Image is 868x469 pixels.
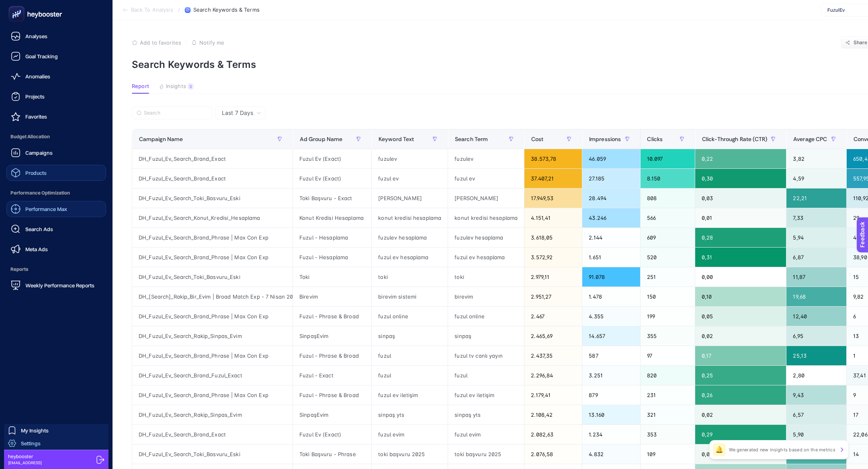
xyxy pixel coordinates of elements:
[6,88,106,104] a: Projects
[729,446,835,453] p: We generated new insights based on the metrics
[25,93,45,100] span: Projects
[372,248,448,267] div: fuzul ev hesaplama
[372,405,448,424] div: sinpaş yts
[641,169,695,188] div: 8.150
[372,385,448,405] div: fuzul ev iletişim
[786,267,846,287] div: 11,87
[786,326,846,346] div: 6,95
[293,346,371,365] div: Fuzul - Phrase & Broad
[25,170,47,176] span: Products
[448,208,524,227] div: konut kredisi hesaplama
[293,444,371,464] div: Toki Başvuru - Phrase
[6,28,106,44] a: Analyses
[582,385,640,405] div: 879
[372,208,448,227] div: konut kredisi hesaplama
[21,427,49,434] span: My Insights
[293,366,371,385] div: Fuzul - Exact
[647,136,663,142] span: Clicks
[293,208,371,227] div: Konut Kredisi Hesaplama
[378,136,414,142] span: Keyword Text
[132,169,293,188] div: DH_Fuzul_Ev_Search_Brand_Exact
[448,287,524,306] div: birevim
[582,366,640,385] div: 3.251
[293,188,371,208] div: Toki Başvuru - Exact
[6,185,106,201] span: Performance Optimization
[524,307,582,326] div: 2.467
[6,221,106,237] a: Search Ads
[786,169,846,188] div: 4,59
[695,444,786,464] div: 0,02
[132,307,293,326] div: DH_Fuzul_Ev_Search_Brand_Phrase | Max Con Exp
[372,425,448,444] div: fuzul evim
[524,228,582,247] div: 3.618,05
[695,287,786,306] div: 0,10
[448,248,524,267] div: fuzul ev hesaplama
[786,208,846,227] div: 7,33
[524,188,582,208] div: 17.949,53
[293,287,371,306] div: Birevim
[299,136,342,142] span: Ad Group Name
[524,248,582,267] div: 3.572,92
[6,261,106,277] span: Reports
[448,425,524,444] div: fuzul evim
[641,326,695,346] div: 355
[641,425,695,444] div: 353
[25,226,53,232] span: Search Ads
[372,267,448,287] div: toki
[448,188,524,208] div: [PERSON_NAME]
[132,287,293,306] div: DH_[Search]_Rakip_Bir_Evim | Broad Match Exp - 7 Nisan 2025
[188,83,194,90] div: 3
[641,228,695,247] div: 609
[293,307,371,326] div: Fuzul - Phrase & Broad
[293,425,371,444] div: Fuzul Ev (Exact)
[786,425,846,444] div: 5,90
[372,228,448,247] div: fuzulev hesaplama
[641,188,695,208] div: 808
[293,267,371,287] div: Toki
[4,424,108,437] a: My Insights
[582,267,640,287] div: 91.078
[854,39,868,46] span: Share
[448,326,524,346] div: sinpaş
[695,385,786,405] div: 0,26
[641,444,695,464] div: 109
[524,444,582,464] div: 2.076,58
[582,228,640,247] div: 2.144
[786,307,846,326] div: 12,40
[178,6,180,13] span: /
[293,248,371,267] div: Fuzul - Hesaplama
[193,7,260,13] span: Search Keywords & Terms
[372,188,448,208] div: [PERSON_NAME]
[372,366,448,385] div: fuzul
[641,248,695,267] div: 520
[132,425,293,444] div: DH_Fuzul_Ev_Search_Brand_Exact
[25,113,47,120] span: Favorites
[695,228,786,247] div: 0,28
[448,149,524,168] div: fuzulev
[448,307,524,326] div: fuzul online
[139,136,183,142] span: Campaign Name
[454,136,488,142] span: Search Term
[25,206,67,212] span: Performance Max
[531,136,543,142] span: Cost
[21,440,41,446] span: Settings
[582,149,640,168] div: 46.059
[6,277,106,293] a: Weekly Performance Reports
[191,39,224,46] button: Notify me
[25,246,48,252] span: Meta Ads
[641,405,695,424] div: 321
[582,307,640,326] div: 4.355
[524,346,582,365] div: 2.437,35
[786,287,846,306] div: 19,68
[589,136,621,142] span: Impressions
[132,248,293,267] div: DH_Fuzul_Ev_Search_Brand_Phrase | Max Con Exp
[786,385,846,405] div: 9,43
[8,453,42,460] span: heybooster
[6,48,106,64] a: Goal Tracking
[372,326,448,346] div: sinpaş
[140,39,181,46] span: Add to favorites
[132,267,293,287] div: DH_Fuzul_Ev_Search_Toki_Basvuru_Eski
[786,405,846,424] div: 6,57
[582,169,640,188] div: 27.185
[25,53,58,59] span: Goal Tracking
